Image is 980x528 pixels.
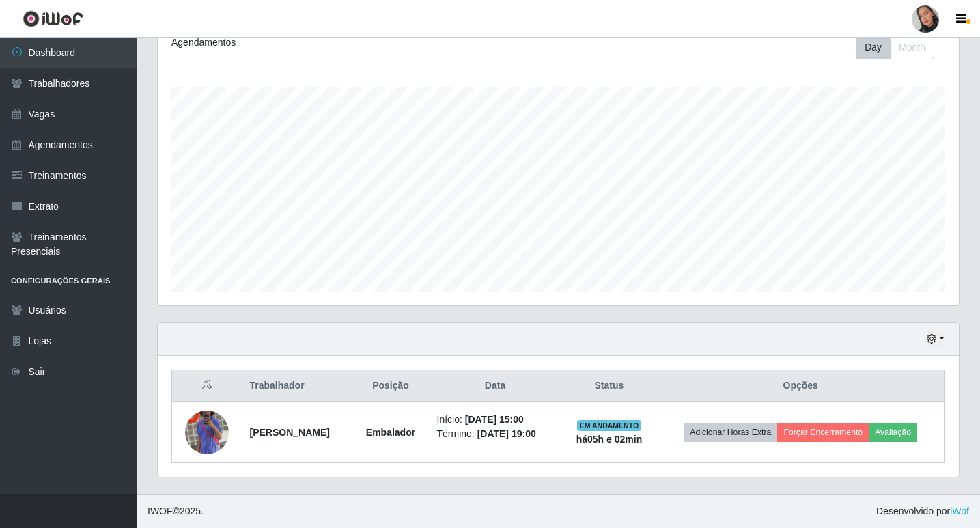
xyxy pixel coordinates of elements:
span: © 2025 . [148,504,204,518]
a: iWof [950,505,969,516]
span: EM ANDAMENTO [577,420,642,431]
th: Trabalhador [241,370,352,402]
div: Toolbar with button groups [856,36,945,59]
strong: Embalador [366,427,415,438]
li: Início: [437,413,554,427]
strong: [PERSON_NAME] [249,427,329,438]
th: Posição [352,370,428,402]
button: Day [856,36,891,59]
img: 1756137808513.jpeg [185,393,229,471]
strong: há 05 h e 02 min [576,434,643,445]
time: [DATE] 19:00 [477,428,536,439]
span: Desenvolvido por [876,504,969,518]
div: Agendamentos [171,36,482,50]
button: Month [890,36,934,59]
li: Término: [437,427,554,441]
time: [DATE] 15:00 [465,414,524,425]
th: Opções [656,370,944,402]
div: First group [856,36,934,59]
th: Status [562,370,657,402]
button: Avaliação [869,423,917,442]
span: IWOF [148,505,173,516]
button: Adicionar Horas Extra [684,423,777,442]
th: Data [429,370,562,402]
button: Forçar Encerramento [777,423,869,442]
img: CoreUI Logo [23,10,83,27]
